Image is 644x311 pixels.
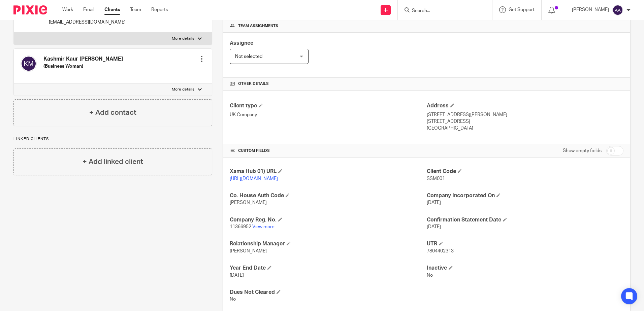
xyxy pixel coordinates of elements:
[427,216,623,223] h4: Confirmation Statement Date
[252,224,275,229] a: View more
[427,200,441,205] span: [DATE]
[427,168,623,175] h4: Client Code
[427,102,623,109] h4: Address
[427,240,623,247] h4: UTR
[563,147,602,154] label: Show empty fields
[43,56,123,63] h4: Kashmir Kaur [PERSON_NAME]
[62,6,73,13] a: Work
[230,265,426,272] h4: Year End Date
[572,6,609,13] p: [PERSON_NAME]
[509,7,535,12] span: Get Support
[427,118,623,125] p: [STREET_ADDRESS]
[230,192,426,199] h4: Co. House Auth Code
[21,56,37,72] img: svg%3E
[230,148,426,153] h4: CUSTOM FIELDS
[235,54,262,59] span: Not selected
[43,63,123,70] h5: (Business Woman)
[230,40,253,46] span: Assignee
[427,176,445,181] span: SSM001
[83,6,94,13] a: Email
[238,81,269,87] span: Other details
[230,224,251,229] span: 11366952
[427,249,454,253] span: 7804402313
[230,200,267,205] span: [PERSON_NAME]
[172,36,194,41] p: More details
[49,19,126,26] p: [EMAIL_ADDRESS][DOMAIN_NAME]
[13,136,212,142] p: Linked clients
[230,102,426,109] h4: Client type
[230,240,426,247] h4: Relationship Manager
[427,125,623,132] p: [GEOGRAPHIC_DATA]
[89,107,136,118] h4: + Add contact
[230,273,244,278] span: [DATE]
[230,168,426,175] h4: Xama Hub 01) URL
[427,273,433,278] span: No
[427,265,623,272] h4: Inactive
[230,289,426,296] h4: Dues Not Cleared
[230,216,426,223] h4: Company Reg. No.
[83,157,143,167] h4: + Add linked client
[172,87,194,92] p: More details
[411,8,472,14] input: Search
[230,176,278,181] a: [URL][DOMAIN_NAME]
[230,111,426,118] p: UK Company
[612,5,623,15] img: svg%3E
[104,6,120,13] a: Clients
[130,6,141,13] a: Team
[427,192,623,199] h4: Company Incorporated On
[230,249,267,253] span: [PERSON_NAME]
[427,111,623,118] p: [STREET_ADDRESS][PERSON_NAME]
[238,23,278,29] span: Team assignments
[230,297,236,302] span: No
[13,5,47,14] img: Pixie
[151,6,168,13] a: Reports
[427,224,441,229] span: [DATE]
